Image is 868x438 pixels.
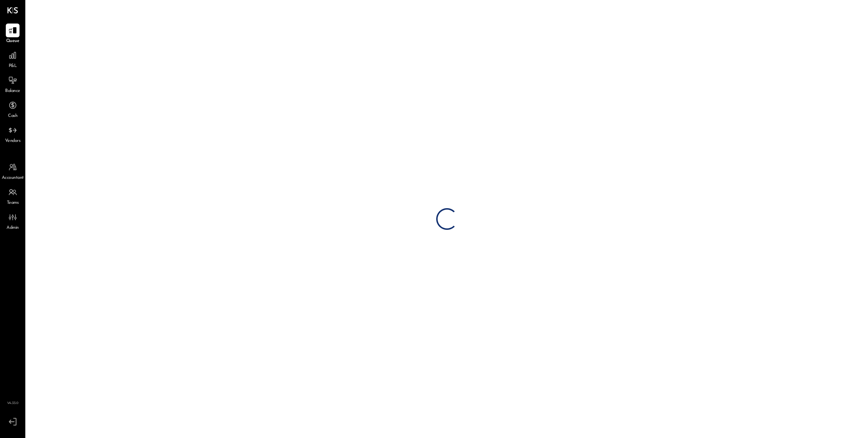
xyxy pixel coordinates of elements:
span: Queue [6,38,20,45]
span: Admin [7,225,19,231]
a: Admin [0,210,25,231]
a: Teams [0,185,25,206]
a: Vendors [0,123,25,144]
span: Balance [5,88,20,94]
a: Accountant [0,160,25,181]
span: Teams [7,200,19,206]
span: P&L [9,63,17,70]
a: P&L [0,49,25,70]
span: Accountant [2,175,24,181]
span: Cash [8,113,17,119]
a: Queue [0,24,25,45]
a: Balance [0,73,25,94]
a: Cash [0,98,25,119]
span: Vendors [5,138,21,144]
